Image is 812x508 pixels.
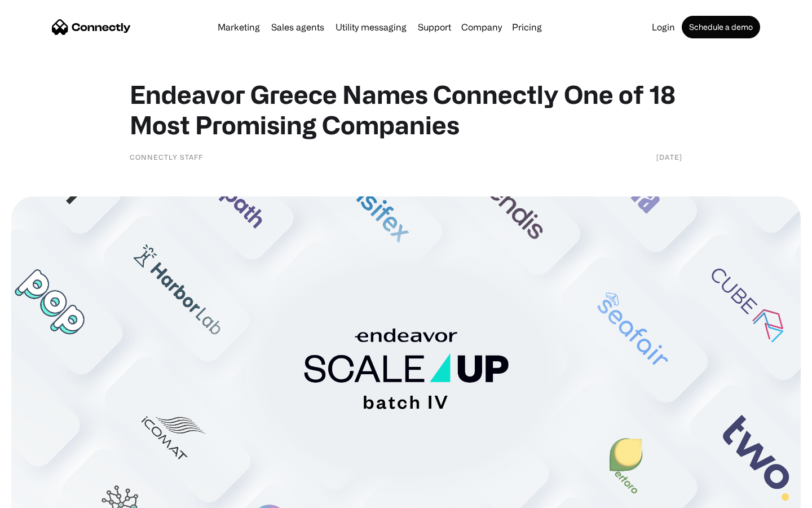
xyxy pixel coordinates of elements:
[130,151,203,163] div: Connectly Staff
[647,23,679,32] a: Login
[507,23,546,32] a: Pricing
[413,23,456,32] a: Support
[130,79,682,140] h1: Endeavor Greece Names Connectly One of 18 Most Promising Companies
[52,19,131,36] a: home
[461,19,502,35] div: Company
[458,19,505,35] div: Company
[267,23,329,32] a: Sales agents
[656,151,682,163] div: [DATE]
[23,488,68,504] ul: Language list
[11,488,68,504] aside: Language selected: English
[682,16,760,38] a: Schedule a demo
[213,23,264,32] a: Marketing
[331,23,411,32] a: Utility messaging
